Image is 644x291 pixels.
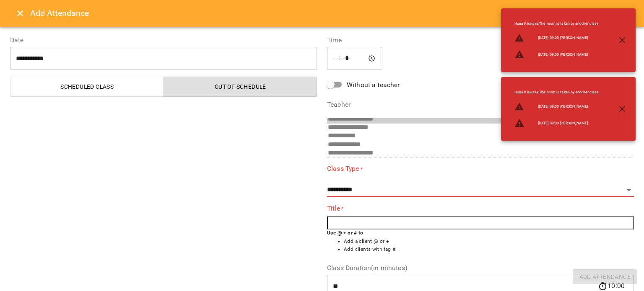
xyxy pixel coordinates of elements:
[347,80,400,90] span: Without a teacher
[327,203,634,213] label: Title
[10,3,30,23] button: Close
[327,265,634,271] label: Class Duration(in minutes)
[508,86,605,98] li: Нова Кімната : The room is taken by another class
[30,7,634,20] h6: Add Attendance
[327,230,364,236] b: Use @ + or # to
[10,77,164,97] button: Scheduled class
[169,82,312,92] span: Out of Schedule
[344,245,634,254] li: Add clients with tag #
[16,82,159,92] span: Scheduled class
[508,115,605,131] li: [DATE] 09:00 [PERSON_NAME]
[327,101,634,108] label: Teacher
[508,30,605,46] li: [DATE] 09:00 [PERSON_NAME]
[327,164,634,174] label: Class Type
[10,37,317,44] label: Date
[508,46,605,63] li: [DATE] 09:00 [PERSON_NAME]
[344,237,634,246] li: Add a client @ or +
[327,37,634,44] label: Time
[164,77,317,97] button: Out of Schedule
[508,98,605,115] li: [DATE] 09:00 [PERSON_NAME]
[508,18,605,30] li: Нова Кімната : The room is taken by another class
